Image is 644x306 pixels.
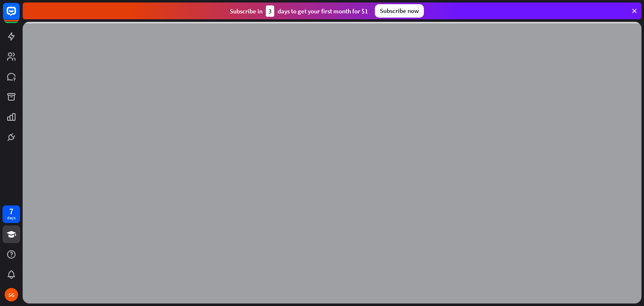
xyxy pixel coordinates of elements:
div: Subscribe in days to get your first month for $1 [230,5,368,17]
div: 3 [266,5,274,17]
div: Subscribe now [375,4,424,18]
a: 7 days [3,205,20,223]
div: days [7,215,16,221]
div: 7 [9,207,13,215]
div: SG [5,288,18,301]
